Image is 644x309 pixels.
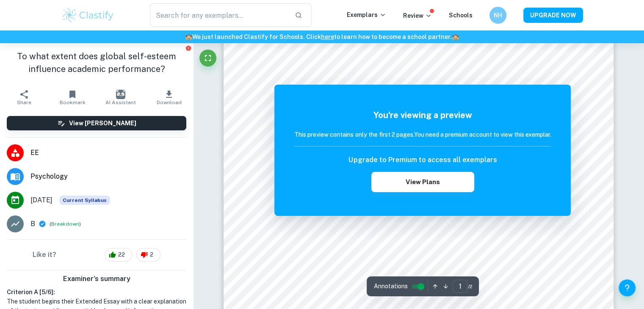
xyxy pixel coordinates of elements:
[116,90,125,99] img: AI Assistant
[69,119,136,128] h6: View [PERSON_NAME]
[493,11,503,20] h6: NH
[449,12,473,19] a: Schools
[489,7,506,24] button: NH
[373,282,407,291] span: Annotations
[523,8,583,23] button: UPGRADE NOW
[30,219,35,229] p: B
[61,7,115,24] img: Clastify logo
[321,33,334,40] a: here
[7,116,186,130] button: View [PERSON_NAME]
[467,283,472,290] span: / 2
[60,99,86,105] span: Bookmark
[59,196,110,205] span: Current Syllabus
[347,10,386,19] p: Exemplars
[7,287,186,297] h6: Criterion A [ 5 / 6 ]:
[30,171,186,182] span: Psychology
[452,33,459,40] span: 🏫
[199,50,216,66] button: Fullscreen
[145,251,158,259] span: 2
[150,3,288,27] input: Search for any exemplars...
[294,130,551,139] h6: This preview contains only the first 2 pages. You need a premium account to view this exemplar.
[113,251,130,259] span: 22
[51,220,79,228] button: Breakdown
[403,11,432,20] p: Review
[48,86,97,109] button: Bookmark
[3,274,190,284] h6: Examiner's summary
[371,172,474,192] button: View Plans
[185,45,191,51] button: Report issue
[33,250,56,260] h6: Like it?
[145,86,193,109] button: Download
[59,196,110,205] div: This exemplar is based on the current syllabus. Feel free to refer to it for inspiration/ideas wh...
[157,99,182,105] span: Download
[17,99,31,105] span: Share
[185,33,192,40] span: 🏫
[2,32,642,41] h6: We just launched Clastify for Schools. Click to learn how to become a school partner.
[105,99,136,105] span: AI Assistant
[7,50,186,75] h1: To what extent does global self-esteem influence academic performance?
[294,109,551,121] h5: You're viewing a preview
[50,220,81,228] span: ( )
[619,279,636,296] button: Help and Feedback
[30,148,186,158] span: EE
[97,86,145,109] button: AI Assistant
[348,155,497,165] h6: Upgrade to Premium to access all exemplars
[30,195,53,205] span: [DATE]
